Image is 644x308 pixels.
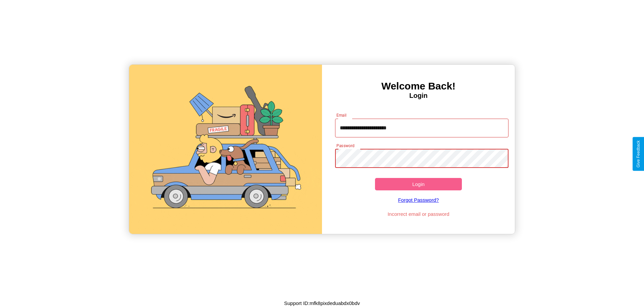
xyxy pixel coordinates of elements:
[322,80,515,92] h3: Welcome Back!
[375,178,462,190] button: Login
[129,65,322,234] img: gif
[332,209,505,219] p: Incorrect email or password
[332,190,505,209] a: Forgot Password?
[322,92,515,100] h4: Login
[336,112,347,118] label: Email
[336,143,354,148] label: Password
[284,299,360,308] p: Support ID: mfk8pixdeduabdx0bdv
[636,140,641,168] div: Give Feedback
